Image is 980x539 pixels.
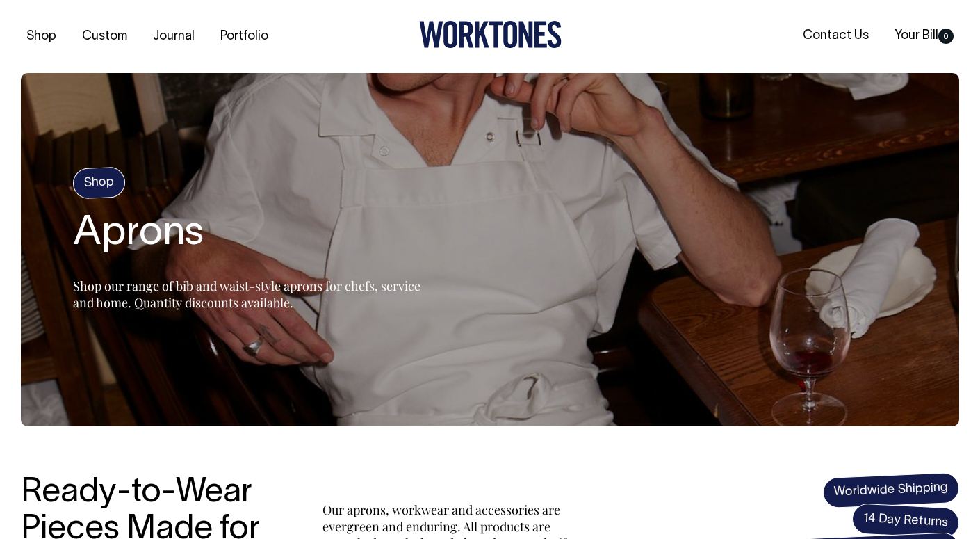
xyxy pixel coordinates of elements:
[21,25,62,48] a: Shop
[938,29,954,44] span: 0
[73,212,420,257] h2: Aprons
[147,25,200,48] a: Journal
[889,24,959,47] a: Your Bill0
[851,503,960,539] span: 14 Day Returns
[797,24,874,47] a: Contact Us
[76,25,133,48] a: Custom
[215,25,274,48] a: Portfolio
[73,277,420,311] span: Shop our range of bib and waist-style aprons for chefs, service and home. Quantity discounts avai...
[822,472,960,508] span: Worldwide Shipping
[72,166,126,199] h4: Shop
